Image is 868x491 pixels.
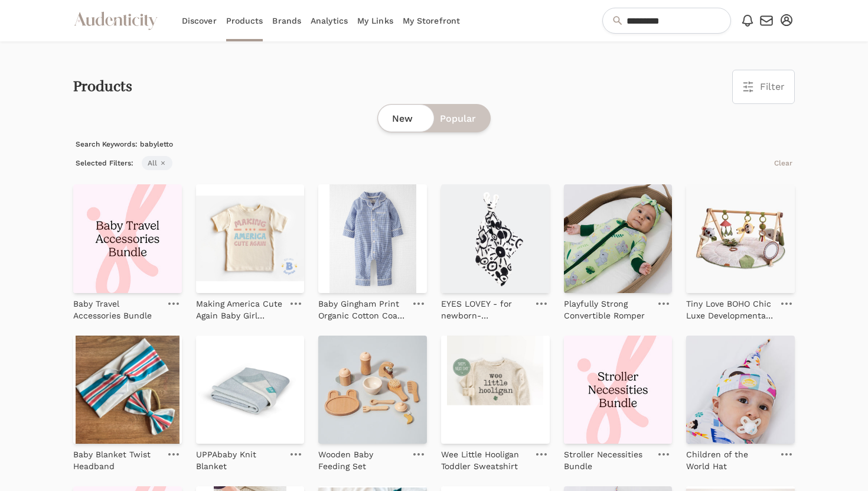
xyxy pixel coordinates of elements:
[440,112,476,126] span: Popular
[196,448,283,472] p: UPPAbaby Knit Blanket
[318,184,427,293] img: Baby Gingham Print Organic Cotton Coat Style Sleep & Play
[318,336,427,444] img: Wooden Baby Feeding Set
[564,298,651,321] p: Playfully Strong Convertible Romper
[686,336,795,444] img: Children of the World Hat
[564,448,651,472] p: Stroller Necessities Bundle
[196,293,283,321] a: Making America Cute Again Baby Girl Onesie
[73,336,182,444] img: Baby Blanket Twist Headband
[686,444,774,472] a: Children of the World Hat
[196,444,283,472] a: UPPAbaby Knit Blanket
[760,80,785,94] span: Filter
[73,137,795,151] p: Search Keywords: babyletto
[441,444,528,472] a: Wee Little Hooligan Toddler Sweatshirt
[564,184,673,293] img: Playfully Strong Convertible Romper
[318,293,406,321] a: Baby Gingham Print Organic Cotton Coat Style Sleep & Play
[73,184,182,293] img: Baby Travel Accessories Bundle
[196,336,305,444] img: UPPAbaby Knit Blanket
[196,298,283,321] p: Making America Cute Again Baby Girl Onesie
[441,293,528,321] a: EYES LOVEY - for newborn-[DEMOGRAPHIC_DATA] babies
[73,156,136,170] span: Selected Filters:
[196,184,305,293] img: Making America Cute Again Baby Girl Onesie
[733,70,794,103] button: Filter
[73,79,132,95] h2: Products
[441,298,528,321] p: EYES LOVEY - for newborn-[DEMOGRAPHIC_DATA] babies
[318,298,406,321] p: Baby Gingham Print Organic Cotton Coat Style Sleep & Play
[564,444,651,472] a: Stroller Necessities Bundle
[392,112,413,126] span: New
[441,184,550,293] img: EYES LOVEY - for newborn-4 month old babies
[142,156,172,170] span: All
[686,184,795,293] img: Tiny Love BOHO Chic Luxe Developmental Gymini
[73,293,161,321] a: Baby Travel Accessories Bundle
[441,336,550,444] img: Wee Little Hooligan Toddler Sweatshirt
[564,336,673,444] img: Stroller Necessities Bundle
[686,448,774,472] p: Children of the World Hat
[73,444,161,472] a: Baby Blanket Twist Headband
[318,448,406,472] p: Wooden Baby Feeding Set
[441,448,528,472] p: Wee Little Hooligan Toddler Sweatshirt
[73,298,161,321] p: Baby Travel Accessories Bundle
[564,293,651,321] a: Playfully Strong Convertible Romper
[686,298,774,321] p: Tiny Love BOHO Chic Luxe Developmental Gymini
[318,444,406,472] a: Wooden Baby Feeding Set
[686,293,774,321] a: Tiny Love BOHO Chic Luxe Developmental Gymini
[73,448,161,472] p: Baby Blanket Twist Headband
[772,156,795,170] button: Clear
